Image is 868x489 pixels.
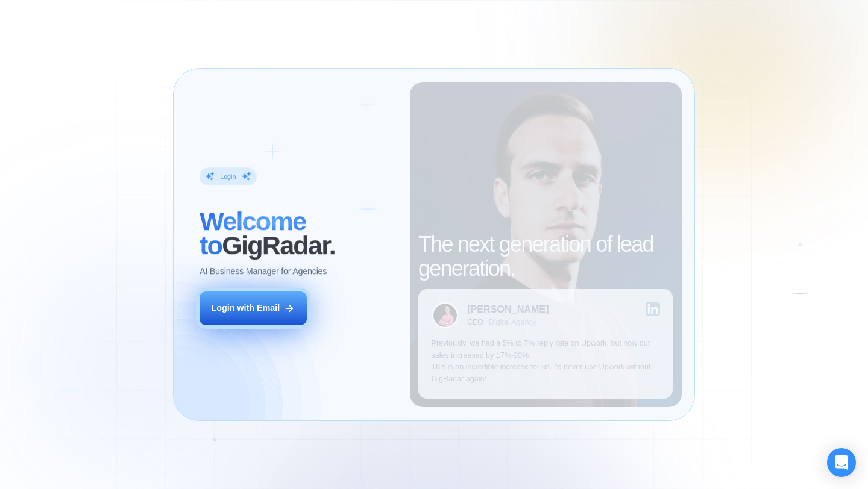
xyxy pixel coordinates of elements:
[467,304,549,314] div: [PERSON_NAME]
[220,172,236,181] div: Login
[200,210,397,257] h2: ‍ GigRadar.
[200,207,306,260] span: Welcome to
[432,338,660,385] p: Previously, we had a 5% to 7% reply rate on Upwork, but now our sales increased by 17%-20%. This ...
[200,291,307,325] button: Login with Email
[418,232,673,280] h2: The next generation of lead generation.
[211,302,280,314] div: Login with Email
[827,448,856,477] div: Open Intercom Messenger
[489,318,536,326] div: Digital Agency
[467,318,483,326] div: CEO
[200,266,327,278] p: AI Business Manager for Agencies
